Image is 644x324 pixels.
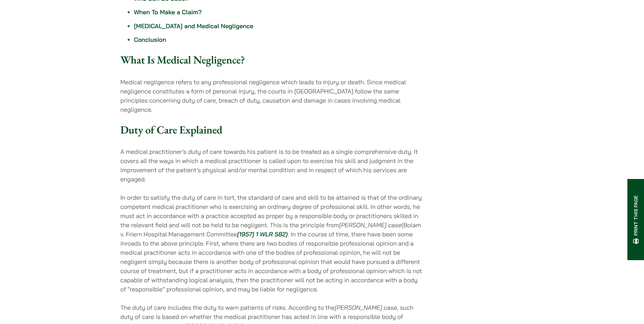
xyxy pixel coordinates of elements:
[121,147,423,184] p: A medical practitioner’s duty of care towards his patient is to be treated as a single comprehens...
[134,22,254,30] a: [MEDICAL_DATA] and Medical Negligence
[134,8,202,16] a: When To Make a Claim?
[121,123,222,137] strong: Duty of Care Explained
[121,193,423,294] p: In order to satisfy the duty of care in tort, the standard of care and skill to be attained is th...
[237,230,288,238] a: [1957] 1 WLR 582)
[134,36,166,43] a: Conclusion
[121,77,423,114] p: Medical negligence refers to any professional negligence which leads to injury or death. Since me...
[121,53,423,66] h3: What Is Medical Negligence?
[335,304,397,311] em: [PERSON_NAME] case
[339,221,402,229] em: [PERSON_NAME] case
